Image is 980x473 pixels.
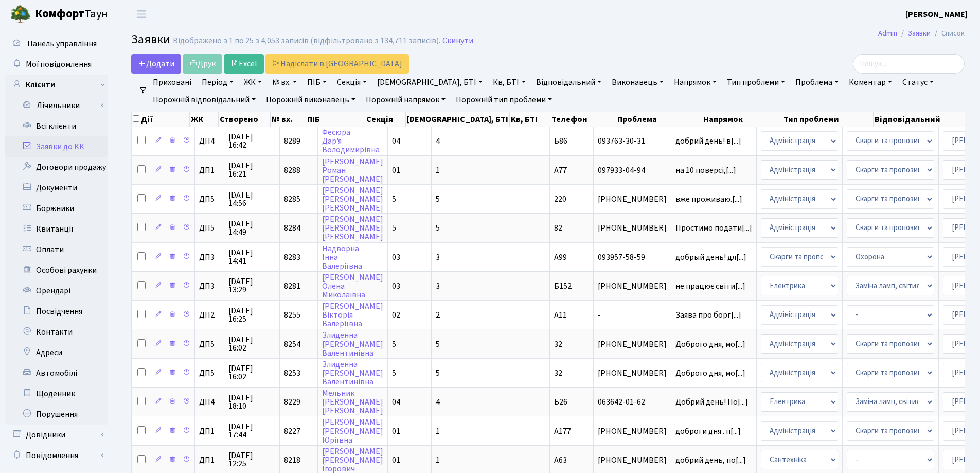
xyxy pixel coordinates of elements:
a: ЖК [240,74,266,91]
a: Злиденна[PERSON_NAME]Валентинівна [322,330,383,359]
span: [DATE] 16:25 [228,307,275,323]
a: Заявки [908,28,931,39]
a: Документи [5,178,108,198]
span: 5 [392,339,396,350]
a: Боржники [5,198,108,219]
span: ДП1 [199,456,220,464]
th: № вх. [271,112,307,127]
span: добрий день, по[...] [675,454,746,466]
a: Контакти [5,322,108,342]
span: добрий день! в[...] [675,135,741,147]
a: Довідники [5,425,108,445]
th: Телефон [550,112,616,127]
a: Квитанції [5,219,108,239]
span: 8288 [284,165,300,176]
span: 03 [392,252,400,263]
li: Список [931,28,965,39]
span: А63 [554,454,567,466]
span: 04 [392,396,400,408]
span: А99 [554,252,567,263]
span: 01 [392,426,400,437]
span: ДП3 [199,282,220,290]
span: 5 [436,194,440,205]
a: Admin [878,28,897,39]
span: 5 [436,339,440,350]
a: Порожній напрямок [362,91,450,109]
span: 04 [392,135,400,147]
span: 01 [392,454,400,466]
span: Доброго дня, мо[...] [675,339,745,350]
span: 8254 [284,339,300,350]
span: ДП5 [199,195,220,203]
nav: breadcrumb [863,23,980,44]
th: [DEMOGRAPHIC_DATA], БТІ [406,112,510,127]
span: 1 [436,426,440,437]
div: Відображено з 1 по 25 з 4,053 записів (відфільтровано з 134,711 записів). [173,36,440,46]
span: 02 [392,309,400,321]
a: [PERSON_NAME]ВікторіяВалеріївна [322,301,383,329]
a: Повідомлення [5,445,108,466]
a: Договори продажу [5,157,108,178]
a: Проблема [791,74,843,91]
span: - [598,311,667,319]
span: [PHONE_NUMBER] [598,427,667,435]
span: [PHONE_NUMBER] [598,369,667,377]
a: Відповідальний [532,74,605,91]
span: 3 [436,252,440,263]
span: 8255 [284,309,300,321]
span: 4 [436,135,440,147]
a: ПІБ [303,74,331,91]
span: [PHONE_NUMBER] [598,282,667,290]
span: Б152 [554,281,572,292]
span: ДП5 [199,369,220,377]
a: Порожній відповідальний [149,91,260,109]
a: Статус [898,74,938,91]
a: Виконавець [608,74,668,91]
span: 1 [436,454,440,466]
span: 8253 [284,367,300,379]
a: Посвідчення [5,301,108,322]
span: Добрий день! По[...] [675,396,748,408]
a: Щоденник [5,383,108,404]
a: Період [198,74,238,91]
span: ДП4 [199,398,220,406]
th: Створено [219,112,271,127]
a: Порожній тип проблеми [452,91,556,109]
a: Орендарі [5,281,108,301]
span: 093763-30-31 [598,137,667,145]
span: [DATE] 12:25 [228,451,275,468]
span: Заявки [131,30,170,48]
span: Б26 [554,396,567,408]
button: Переключити навігацію [129,6,154,23]
a: Заявки до КК [5,136,108,157]
span: 01 [392,165,400,176]
span: 32 [554,367,562,379]
span: 3 [436,281,440,292]
img: logo.png [10,4,31,25]
a: Мельник[PERSON_NAME][PERSON_NAME] [322,388,383,416]
a: Порожній виконавець [262,91,360,109]
span: [DATE] 16:02 [228,336,275,352]
span: Заява про борг[...] [675,309,741,321]
span: 5 [392,367,396,379]
a: Коментар [845,74,896,91]
a: Лічильники [12,95,108,116]
span: на 10 поверсі,[...] [675,165,736,176]
span: [DATE] 13:29 [228,277,275,294]
span: [DATE] 16:42 [228,133,275,149]
span: 5 [436,367,440,379]
a: [PERSON_NAME]Роман[PERSON_NAME] [322,156,383,185]
a: Панель управління [5,33,108,54]
span: 03 [392,281,400,292]
a: Тип проблеми [723,74,789,91]
th: Секція [365,112,406,127]
span: вже проживаю.[...] [675,194,742,205]
a: Мої повідомлення [5,54,108,75]
a: Секція [333,74,371,91]
span: ДП2 [199,311,220,319]
span: 8289 [284,135,300,147]
a: Автомобілі [5,363,108,383]
th: ЖК [190,112,219,127]
span: 1 [436,165,440,176]
span: [PHONE_NUMBER] [598,340,667,348]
